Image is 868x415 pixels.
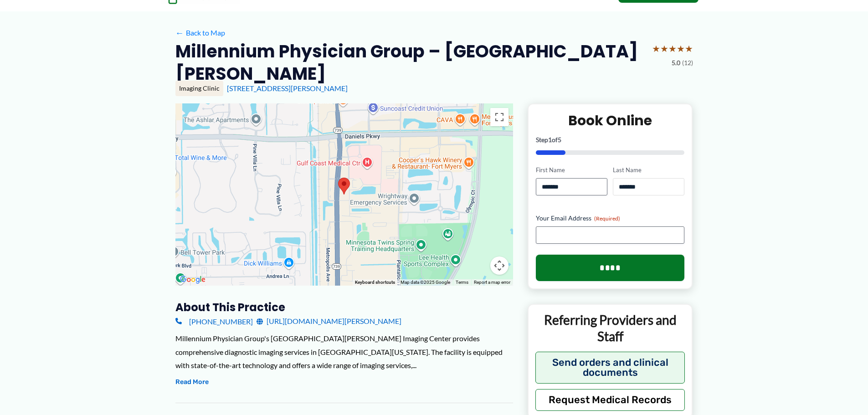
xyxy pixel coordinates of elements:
p: Referring Providers and Staff [535,312,685,345]
h2: Millennium Physician Group – [GEOGRAPHIC_DATA][PERSON_NAME] [175,40,645,85]
div: Millennium Physician Group's [GEOGRAPHIC_DATA][PERSON_NAME] Imaging Center provides comprehensive... [175,332,513,372]
a: Terms (opens in new tab) [456,280,468,285]
a: ←Back to Map [175,26,225,40]
span: 5 [558,136,561,143]
a: [PHONE_NUMBER] [175,314,253,328]
a: [URL][DOMAIN_NAME][PERSON_NAME] [257,314,401,328]
button: Map camera controls [490,256,508,275]
span: 1 [548,136,552,143]
p: Step of [536,137,685,143]
a: Report a map error [474,280,510,285]
span: ← [175,28,184,37]
label: First Name [536,166,607,174]
span: Map data ©2025 Google [401,280,450,285]
div: Imaging Clinic [175,81,223,96]
h2: Book Online [536,112,685,129]
h3: About this practice [175,300,513,314]
label: Your Email Address [536,214,685,223]
button: Read More [175,377,209,388]
span: ★ [685,40,693,57]
button: Toggle fullscreen view [490,108,508,126]
button: Request Medical Records [535,389,685,411]
span: (Required) [594,215,620,222]
span: ★ [660,40,668,57]
a: Open this area in Google Maps (opens a new window) [178,274,208,286]
span: ★ [668,40,677,57]
img: Google [178,274,208,286]
span: 5.0 [672,57,680,69]
span: ★ [652,40,660,57]
button: Keyboard shortcuts [355,279,395,286]
span: (12) [682,57,693,69]
label: Last Name [613,166,684,174]
span: ★ [677,40,685,57]
a: [STREET_ADDRESS][PERSON_NAME] [227,84,348,92]
button: Send orders and clinical documents [535,352,685,384]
